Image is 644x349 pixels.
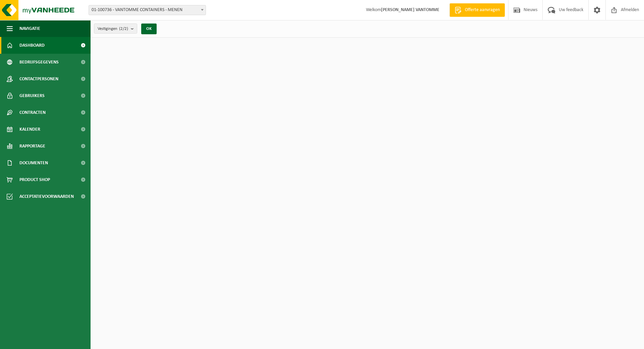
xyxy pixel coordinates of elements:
[19,138,45,155] span: Rapportage
[141,24,157,34] button: OK
[119,27,128,31] count: (2/2)
[19,54,59,71] span: Bedrijfsgegevens
[98,24,128,34] span: Vestigingen
[19,171,50,188] span: Product Shop
[89,5,206,15] span: 01-100736 - VANTOMME CONTAINERS - MENEN
[19,188,74,205] span: Acceptatievoorwaarden
[94,24,137,34] button: Vestigingen(2/2)
[19,37,45,54] span: Dashboard
[381,7,439,12] strong: [PERSON_NAME] VANTOMME
[19,87,45,104] span: Gebruikers
[19,104,46,121] span: Contracten
[19,121,40,138] span: Kalender
[19,20,40,37] span: Navigatie
[449,3,505,17] a: Offerte aanvragen
[463,7,501,13] span: Offerte aanvragen
[19,71,58,87] span: Contactpersonen
[89,5,206,15] span: 01-100736 - VANTOMME CONTAINERS - MENEN
[19,155,48,171] span: Documenten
